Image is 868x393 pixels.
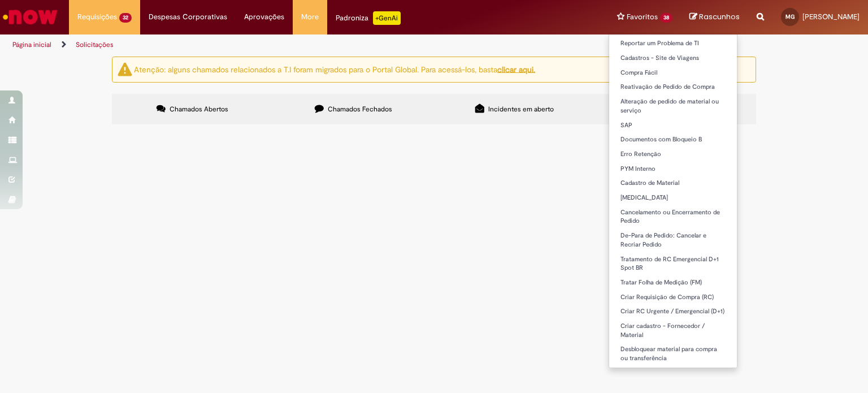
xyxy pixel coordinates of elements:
a: De-Para de Pedido: Cancelar e Recriar Pedido [609,230,737,251]
ul: Trilhas de página [8,34,570,55]
div: Padroniza [336,11,401,25]
a: Documentos com Bloqueio B [609,133,737,146]
a: Cadastros - Site de Viagens [609,52,737,64]
span: 38 [660,13,672,23]
span: MG [785,13,795,20]
a: PYM Interno [609,163,737,175]
span: Requisições [77,11,117,23]
a: Alteração de pedido de material ou serviço [609,96,737,116]
a: Reativação de Pedido de Compra [609,81,737,93]
a: Página inicial [12,40,51,49]
a: Tratar Folha de Medição (FM) [609,277,737,289]
a: clicar aqui. [497,64,535,74]
a: Reportar um Problema de TI [609,37,737,50]
span: More [301,11,319,23]
ng-bind-html: Atenção: alguns chamados relacionados a T.I foram migrados para o Portal Global. Para acessá-los,... [134,64,535,74]
span: Aprovações [244,11,284,23]
a: Criar Requisição de Compra (RC) [609,291,737,304]
a: Rascunhos [689,12,740,23]
span: Incidentes em aberto [488,105,554,114]
a: Criar RC Urgente / Emergencial (D+1) [609,305,737,318]
a: Desbloquear material para compra ou transferência [609,343,737,364]
a: Criar cadastro - Fornecedor / Material [609,320,737,341]
span: Favoritos [627,11,658,23]
span: Chamados Fechados [328,105,392,114]
a: [MEDICAL_DATA] [609,192,737,204]
a: Compra Fácil [609,67,737,79]
a: Solicitações [76,40,114,49]
ul: Favoritos [609,34,737,368]
a: Tratamento de RC Emergencial D+1 Spot BR [609,253,737,274]
img: ServiceNow [1,6,59,28]
span: Despesas Corporativas [149,11,227,23]
a: SAP [609,119,737,132]
a: Erro Retenção [609,148,737,161]
span: [PERSON_NAME] [802,12,860,21]
a: Cancelamento ou Encerramento de Pedido [609,206,737,227]
p: +GenAi [373,11,401,25]
a: Cadastro de Material [609,177,737,189]
span: Rascunhos [699,11,740,22]
span: 32 [119,13,132,23]
span: Chamados Abertos [170,105,228,114]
